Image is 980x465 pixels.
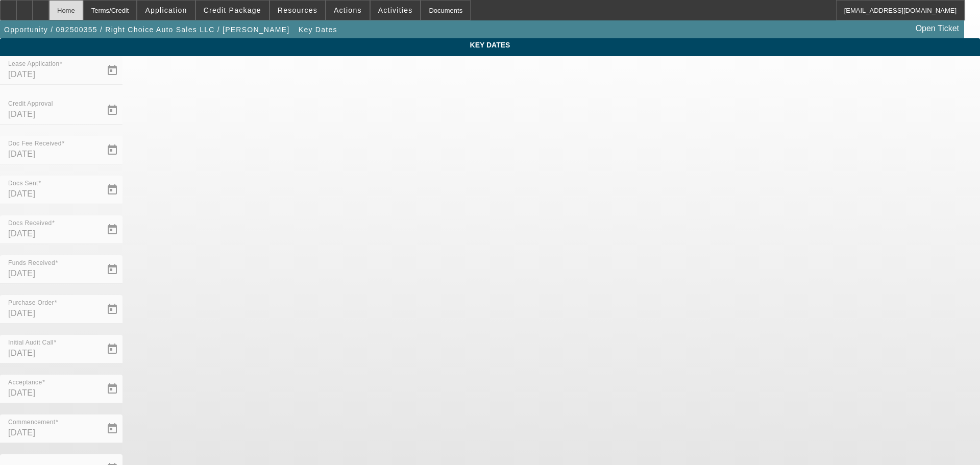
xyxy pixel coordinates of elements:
span: Key Dates [8,41,972,49]
button: Activities [371,1,421,20]
span: Activities [378,6,413,14]
span: Resources [278,6,317,14]
span: Application [145,6,187,14]
mat-label: Docs Sent [8,180,38,187]
mat-label: Credit Approval [8,101,53,107]
mat-label: Docs Received [8,220,52,227]
span: Actions [334,6,362,14]
mat-label: Initial Audit Call [8,339,54,346]
button: Key Dates [296,20,340,39]
button: Application [137,1,194,20]
span: Credit Package [204,6,261,14]
mat-label: Doc Fee Received [8,140,62,147]
mat-label: Funds Received [8,260,55,266]
button: Actions [326,1,370,20]
mat-label: Purchase Order [8,300,54,306]
mat-label: Lease Application [8,61,59,67]
button: Credit Package [196,1,269,20]
button: Resources [270,1,325,20]
a: Open Ticket [912,20,963,37]
mat-label: Commencement [8,419,56,426]
mat-label: Acceptance [8,379,42,386]
span: Opportunity / 092500355 / Right Choice Auto Sales LLC / [PERSON_NAME] [4,26,289,34]
span: Key Dates [299,26,337,34]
